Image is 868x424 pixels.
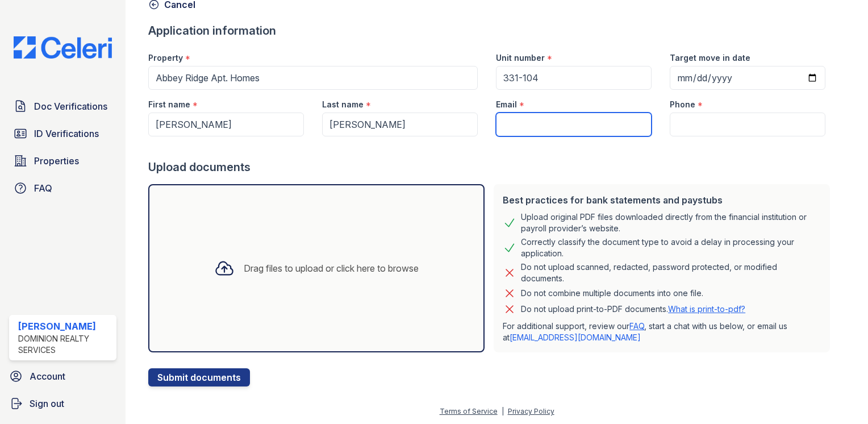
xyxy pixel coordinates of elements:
[440,407,498,415] a: Terms of Service
[496,52,545,64] label: Unit number
[244,261,419,275] div: Drag files to upload or click here to browse
[9,95,116,118] a: Doc Verifications
[508,407,554,415] a: Privacy Policy
[148,159,834,175] div: Upload documents
[521,286,703,300] div: Do not combine multiple documents into one file.
[668,304,745,314] a: What is print-to-pdf?
[670,52,750,64] label: Target move in date
[521,211,821,234] div: Upload original PDF files downloaded directly from the financial institution or payroll provider’...
[496,99,517,110] label: Email
[521,261,821,284] div: Do not upload scanned, redacted, password protected, or modified documents.
[521,304,745,315] p: Do not upload print-to-PDF documents.
[629,321,644,331] a: FAQ
[503,193,821,207] div: Best practices for bank statements and paystubs
[9,177,116,199] a: FAQ
[18,333,112,356] div: Dominion Realty Services
[521,236,821,259] div: Correctly classify the document type to avoid a delay in processing your application.
[9,122,116,145] a: ID Verifications
[148,99,190,110] label: First name
[5,365,121,388] a: Account
[30,397,64,410] span: Sign out
[30,369,65,383] span: Account
[148,52,183,64] label: Property
[34,181,52,195] span: FAQ
[148,368,250,386] button: Submit documents
[502,407,504,415] div: |
[148,23,834,39] div: Application information
[18,319,112,333] div: [PERSON_NAME]
[510,332,641,342] a: [EMAIL_ADDRESS][DOMAIN_NAME]
[670,99,695,110] label: Phone
[9,149,116,172] a: Properties
[34,154,79,168] span: Properties
[5,36,121,59] img: CE_Logo_Blue-a8612792a0a2168367f1c8372b55b34899dd931a85d93a1a3d3e32e68fde9ad4.png
[503,321,821,343] p: For additional support, review our , start a chat with us below, or email us at
[322,99,364,110] label: Last name
[34,99,107,113] span: Doc Verifications
[5,392,121,415] a: Sign out
[34,127,99,140] span: ID Verifications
